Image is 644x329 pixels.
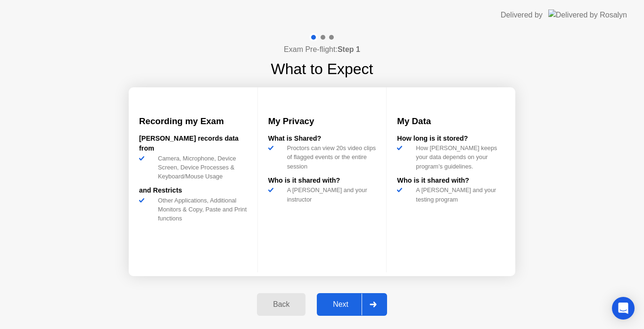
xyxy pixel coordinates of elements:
[320,300,362,309] div: Next
[139,134,247,154] div: [PERSON_NAME] records data from
[139,115,247,128] h3: Recording my Exam
[260,300,303,309] div: Back
[271,58,373,80] h1: What to Expect
[283,186,376,203] div: A [PERSON_NAME] and your instructor
[397,176,505,186] div: Who is it shared with?
[284,44,360,55] h4: Exam Pre-flight:
[154,196,247,223] div: Other Applications, Additional Monitors & Copy, Paste and Print functions
[548,9,627,20] img: Delivered by Rosalyn
[317,293,387,316] button: Next
[268,176,376,186] div: Who is it shared with?
[397,134,505,144] div: How long is it stored?
[338,45,360,53] b: Step 1
[268,115,376,128] h3: My Privacy
[397,115,505,128] h3: My Data
[257,293,305,316] button: Back
[268,134,376,144] div: What is Shared?
[501,9,543,21] div: Delivered by
[283,143,376,171] div: Proctors can view 20s video clips of flagged events or the entire session
[154,154,247,181] div: Camera, Microphone, Device Screen, Device Processes & Keyboard/Mouse Usage
[139,186,247,196] div: and Restricts
[412,143,505,171] div: How [PERSON_NAME] keeps your data depends on your program’s guidelines.
[612,297,635,320] div: Open Intercom Messenger
[412,186,505,203] div: A [PERSON_NAME] and your testing program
